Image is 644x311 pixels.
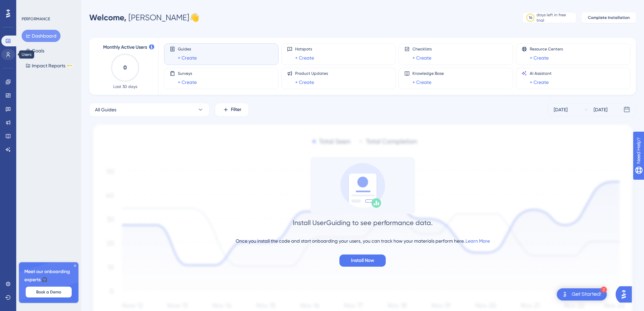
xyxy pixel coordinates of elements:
div: [PERSON_NAME] 👋 [89,12,199,23]
span: Knowledge Base [412,71,444,76]
a: + Create [295,78,314,86]
div: 14 [529,15,532,20]
span: Meet our onboarding experts 🎧 [24,268,73,284]
div: days left in free trial [536,12,574,23]
button: Dashboard [22,30,61,42]
a: + Create [412,54,431,62]
a: + Create [295,54,314,62]
span: Welcome, [89,13,126,22]
span: Resource Centers [530,46,563,52]
button: Complete Installation [582,12,636,23]
div: Open Get Started! checklist, remaining modules: 2 [557,288,607,301]
span: Last 30 days [113,84,137,89]
span: Guides [178,46,197,52]
iframe: UserGuiding AI Assistant Launcher [616,284,636,305]
img: launcher-image-alternative-text [561,290,569,298]
a: + Create [178,54,197,62]
a: + Create [412,78,431,86]
div: PERFORMANCE [22,16,50,22]
div: Install UserGuiding to see performance data. [293,218,433,227]
div: [DATE] [594,106,607,114]
text: 0 [123,64,127,71]
div: [DATE] [554,106,568,114]
a: + Create [178,78,197,86]
span: AI Assistant [530,71,552,76]
span: Product Updates [295,71,328,76]
span: All Guides [95,106,116,114]
a: Learn More [466,238,490,244]
span: Install Now [351,257,374,265]
span: Hotspots [295,46,314,52]
span: Checklists [412,46,432,52]
button: All Guides [89,103,210,116]
div: Get Started! [572,291,601,298]
button: Goals [22,45,48,57]
span: Surveys [178,71,197,76]
span: Book a Demo [36,289,61,295]
button: Install Now [339,254,386,267]
button: Filter [215,103,249,116]
div: Once you install the code and start onboarding your users, you can track how your materials perfo... [236,237,490,245]
a: + Create [530,78,549,86]
div: BETA [67,64,73,67]
div: 2 [601,287,607,293]
span: Need Help? [16,2,42,10]
button: Book a Demo [26,287,72,297]
span: Monthly Active Users [103,43,147,51]
a: + Create [530,54,549,62]
span: Filter [231,106,241,114]
button: Impact ReportsBETA [22,60,77,72]
span: Complete Installation [588,15,630,20]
